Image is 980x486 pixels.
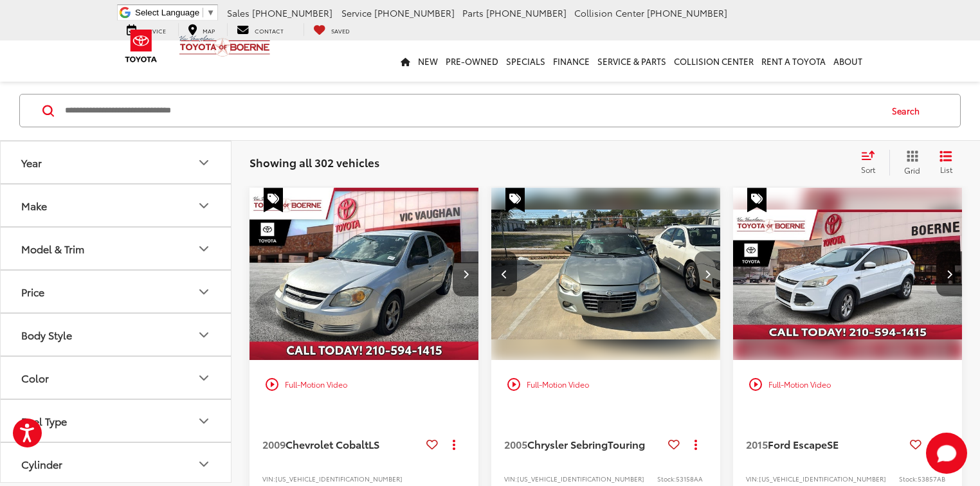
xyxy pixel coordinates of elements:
button: Toggle Chat Window [926,433,967,474]
button: Model & TrimModel & Trim [1,228,232,269]
a: Select Language​ [135,8,215,17]
span: Ford Escape [768,437,827,451]
button: Next image [453,251,478,296]
button: Fuel TypeFuel Type [1,400,232,442]
span: Sort [861,164,875,175]
a: Collision Center [670,40,758,82]
div: 2015 Ford Escape SE 0 [732,188,963,360]
a: 2005 Chrysler Sebring Touring2005 Chrysler Sebring Touring2005 Chrysler Sebring Touring2005 Chrys... [491,188,721,360]
div: Make [196,198,212,213]
span: dropdown dots [694,439,697,449]
button: Next image [936,251,962,296]
a: My Saved Vehicles [304,23,359,36]
a: 2009 Chevrolet Cobalt LS2009 Chevrolet Cobalt LS2009 Chevrolet Cobalt LS2009 Chevrolet Cobalt LS [249,188,480,360]
button: Grid View [889,150,930,175]
a: Service & Parts: Opens in a new tab [594,40,670,82]
button: PricePrice [1,271,232,312]
button: YearYear [1,141,232,183]
button: MakeMake [1,184,232,226]
div: Make [21,199,47,212]
span: Grid [904,165,920,175]
div: Fuel Type [196,413,212,429]
a: 2015 Ford Escape SE2015 Ford Escape SE2015 Ford Escape SE2015 Ford Escape SE [732,188,963,360]
div: Year [196,155,212,170]
span: [US_VEHICLE_IDENTIFICATION_NUMBER] [275,474,403,483]
span: [US_VEHICLE_IDENTIFICATION_NUMBER] [759,474,886,483]
span: ​ [203,8,203,17]
span: Special [747,188,767,212]
span: Collision Center [574,6,644,19]
button: List View [930,150,962,175]
span: Showing all 302 vehicles [250,154,379,170]
a: Pre-Owned [442,40,502,82]
span: Sales [227,6,250,19]
span: 53158AA [676,474,703,483]
a: New [414,40,442,82]
span: Select Language [135,8,199,17]
span: Touring [608,437,645,451]
span: Service [341,6,372,19]
a: Rent a Toyota [758,40,830,82]
button: Select sort value [855,150,889,175]
div: 2009 Chevrolet Cobalt LS 0 [249,188,480,360]
span: LS [368,437,379,451]
button: Actions [685,433,707,455]
button: Body StyleBody Style [1,314,232,355]
span: Chrysler Sebring [527,437,608,451]
img: 2009 Chevrolet Cobalt LS [249,188,480,361]
span: [PHONE_NUMBER] [374,6,455,19]
a: 2015Ford EscapeSE [746,437,905,451]
span: List [939,164,952,175]
a: About [830,40,866,82]
span: 2009 [262,437,286,451]
img: Toyota [117,25,165,67]
span: ▼ [206,8,215,17]
a: Service [117,23,176,36]
div: Cylinder [196,456,212,472]
span: SE [827,437,839,451]
span: Parts [462,6,484,19]
div: Body Style [21,328,72,341]
img: 2015 Ford Escape SE [732,188,963,361]
span: [US_VEHICLE_IDENTIFICATION_NUMBER] [517,474,644,483]
a: Finance [549,40,594,82]
span: [PHONE_NUMBER] [252,6,332,19]
button: Actions [443,433,466,455]
div: Body Style [196,327,212,343]
a: Specials [502,40,549,82]
span: VIN: [262,474,275,483]
span: Special [264,188,283,212]
input: Search by Make, Model, or Keyword [64,95,880,126]
div: 2005 Chrysler Sebring Touring 1 [491,188,721,360]
div: Color [21,372,49,384]
button: Search [880,94,938,127]
span: Stock: [899,474,918,483]
span: dropdown dots [453,439,455,449]
div: Model & Trim [196,241,212,256]
span: [PHONE_NUMBER] [486,6,567,19]
img: 2005 Chrysler Sebring Touring [491,188,721,361]
button: Previous image [491,251,517,296]
a: Home [397,40,414,82]
button: ColorColor [1,357,232,399]
span: Chevrolet Cobalt [286,437,368,451]
span: Special [505,188,525,212]
a: Map [178,23,224,36]
a: 2005Chrysler SebringTouring [504,437,663,451]
svg: Start Chat [926,433,967,474]
button: Next image [694,251,720,296]
img: Vic Vaughan Toyota of Boerne [179,35,271,57]
span: Saved [331,26,350,35]
a: 2009Chevrolet CobaltLS [262,437,421,451]
div: Color [196,370,212,386]
span: VIN: [504,474,517,483]
a: Contact [227,23,293,36]
span: Stock: [657,474,676,483]
div: Model & Trim [21,242,84,255]
div: Fuel Type [21,415,67,427]
div: Year [21,156,42,168]
div: Price [196,284,212,300]
div: Cylinder [21,458,62,470]
span: 2005 [504,437,527,451]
